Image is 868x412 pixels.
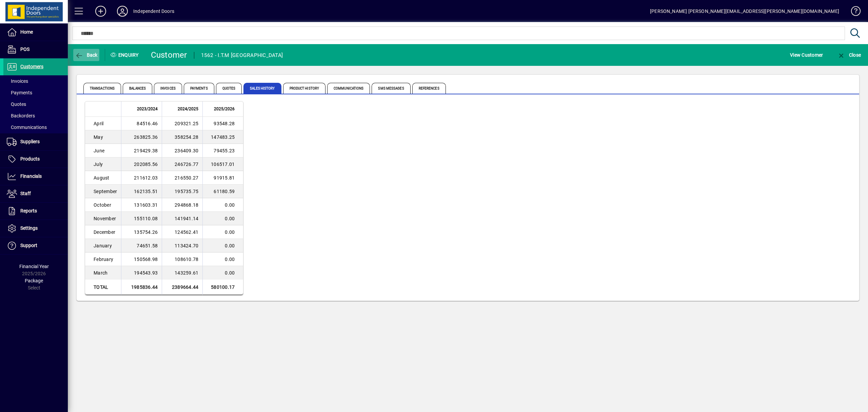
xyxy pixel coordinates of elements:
[121,266,162,280] td: 194543.93
[85,266,121,280] td: March
[790,50,823,60] span: View Customer
[73,49,99,61] button: Back
[90,5,112,17] button: Add
[85,280,121,295] td: Total
[121,171,162,185] td: 211612.03
[85,117,121,130] td: April
[7,125,47,130] span: Communications
[162,130,202,144] td: 358254.28
[121,212,162,225] td: 155110.08
[412,83,446,94] span: References
[20,29,33,35] span: Home
[85,171,121,185] td: August
[85,212,121,225] td: November
[75,52,98,58] span: Back
[162,171,202,185] td: 216550.27
[20,191,31,196] span: Staff
[20,208,37,213] span: Reports
[830,49,868,61] app-page-header-button: Close enquiry
[7,90,32,95] span: Payments
[85,130,121,144] td: May
[372,83,410,94] span: SMS Messages
[19,264,49,269] span: Financial Year
[121,198,162,212] td: 131603.31
[20,243,37,248] span: Support
[202,239,243,252] td: 0.00
[327,83,370,94] span: Communications
[283,83,326,94] span: Product History
[121,225,162,239] td: 135754.26
[85,198,121,212] td: October
[162,144,202,157] td: 236409.30
[3,237,68,254] a: Support
[202,130,243,144] td: 147483.25
[201,50,283,61] div: 1562 - I.T.M [GEOGRAPHIC_DATA]
[162,280,202,295] td: 2389664.44
[121,280,162,295] td: 1985836.44
[121,239,162,252] td: 74651.58
[20,156,40,162] span: Products
[162,117,202,130] td: 209321.25
[202,212,243,225] td: 0.00
[184,83,214,94] span: Payments
[178,105,198,113] span: 2024/2025
[85,225,121,239] td: December
[202,280,243,295] td: 580100.17
[3,110,68,121] a: Backorders
[3,24,68,41] a: Home
[68,49,105,61] app-page-header-button: Back
[162,252,202,266] td: 108610.78
[3,185,68,202] a: Staff
[3,75,68,87] a: Invoices
[20,64,43,69] span: Customers
[20,225,38,231] span: Settings
[121,144,162,157] td: 219429.38
[121,117,162,130] td: 84516.46
[3,98,68,110] a: Quotes
[162,185,202,198] td: 195735.75
[216,83,242,94] span: Quotes
[788,49,825,61] button: View Customer
[3,41,68,58] a: POS
[25,278,43,283] span: Package
[7,101,26,107] span: Quotes
[162,225,202,239] td: 124562.41
[85,157,121,171] td: July
[202,144,243,157] td: 79455.23
[202,185,243,198] td: 61180.59
[3,220,68,237] a: Settings
[151,50,187,60] div: Customer
[650,6,839,17] div: [PERSON_NAME] [PERSON_NAME][EMAIL_ADDRESS][PERSON_NAME][DOMAIN_NAME]
[20,139,40,144] span: Suppliers
[202,198,243,212] td: 0.00
[85,144,121,157] td: June
[214,105,235,113] span: 2025/2026
[3,121,68,133] a: Communications
[85,185,121,198] td: September
[162,212,202,225] td: 141941.14
[3,203,68,220] a: Reports
[202,266,243,280] td: 0.00
[202,157,243,171] td: 106517.01
[3,133,68,150] a: Suppliers
[137,105,158,113] span: 2023/2024
[85,252,121,266] td: February
[202,171,243,185] td: 91915.81
[243,83,281,94] span: Sales History
[202,117,243,130] td: 93548.28
[7,113,35,118] span: Backorders
[121,157,162,171] td: 202085.56
[3,168,68,185] a: Financials
[162,157,202,171] td: 246726.77
[837,52,861,58] span: Close
[85,239,121,252] td: January
[121,130,162,144] td: 263825.36
[83,83,121,94] span: Transactions
[123,83,152,94] span: Balances
[3,151,68,168] a: Products
[162,239,202,252] td: 113424.70
[7,78,28,84] span: Invoices
[121,185,162,198] td: 162135.51
[162,198,202,212] td: 294868.18
[154,83,182,94] span: Invoices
